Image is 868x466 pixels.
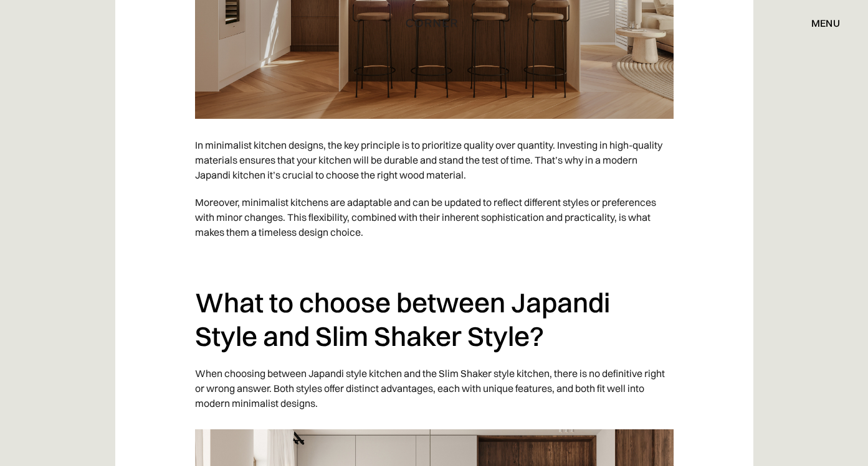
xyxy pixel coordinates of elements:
p: When choosing between Japandi style kitchen and the Slim Shaker style kitchen, there is no defini... [195,360,674,417]
h2: What to choose between Japandi Style and Slim Shaker Style? [195,286,674,353]
p: Moreover, minimalist kitchens are adaptable and can be updated to reflect different styles or pre... [195,189,674,246]
a: home [399,15,469,31]
p: ‍ [195,246,674,273]
div: menu [811,18,840,28]
div: menu [799,12,840,34]
p: In minimalist kitchen designs, the key principle is to prioritize quality over quantity. Investin... [195,131,674,189]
